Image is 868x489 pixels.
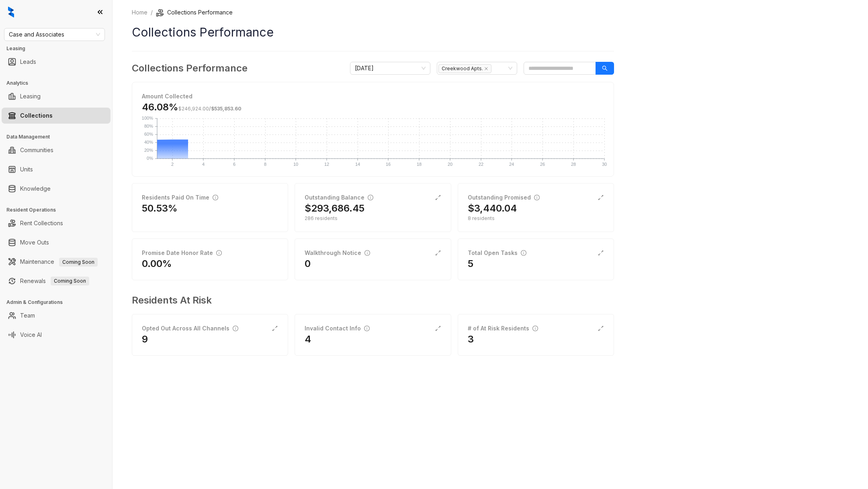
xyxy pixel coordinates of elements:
[468,215,604,222] div: 8 residents
[216,250,222,256] span: info-circle
[20,327,42,343] a: Voice AI
[2,273,111,289] li: Renewals
[20,308,35,324] a: Team
[6,299,112,306] h3: Admin & Configurations
[468,257,473,270] h2: 5
[2,327,111,343] li: Voice AI
[20,54,36,70] a: Leads
[602,162,607,167] text: 30
[571,162,576,167] text: 28
[2,54,111,70] li: Leads
[156,8,233,17] li: Collections Performance
[386,162,391,167] text: 16
[521,250,526,256] span: info-circle
[132,23,614,41] h1: Collections Performance
[602,65,608,71] span: search
[264,162,266,167] text: 8
[130,8,149,17] a: Home
[598,325,604,332] span: expand-alt
[142,202,178,215] h2: 50.53%
[2,88,111,104] li: Leasing
[435,250,441,256] span: expand-alt
[142,101,242,114] h3: 46.08%
[20,108,53,124] a: Collections
[305,249,370,257] div: Walkthrough Notice
[20,88,41,104] a: Leasing
[468,333,474,346] h2: 3
[468,324,538,333] div: # of At Risk Residents
[213,195,218,200] span: info-circle
[468,193,540,202] div: Outstanding Promised
[509,162,514,167] text: 24
[2,234,111,251] li: Move Outs
[435,194,441,201] span: expand-alt
[142,116,153,120] text: 100%
[448,162,452,167] text: 20
[20,273,89,289] a: RenewalsComing Soon
[468,249,526,257] div: Total Open Tasks
[6,206,112,214] h3: Resident Operations
[305,215,441,222] div: 286 residents
[2,254,111,270] li: Maintenance
[178,106,242,112] span: /
[6,79,112,87] h3: Analytics
[324,162,329,167] text: 12
[59,258,98,267] span: Coming Soon
[6,45,112,52] h3: Leasing
[435,325,441,332] span: expand-alt
[8,6,14,18] img: logo
[6,133,112,141] h3: Data Management
[305,333,311,346] h2: 4
[51,277,89,285] span: Coming Soon
[142,193,218,202] div: Residents Paid On Time
[305,202,364,215] h2: $293,686.45
[364,326,370,331] span: info-circle
[355,162,360,167] text: 14
[20,181,51,197] a: Knowledge
[144,124,153,128] text: 80%
[305,324,370,333] div: Invalid Contact Info
[20,215,63,231] a: Rent Collections
[142,249,222,257] div: Promise Date Honor Rate
[142,93,192,100] strong: Amount Collected
[598,250,604,256] span: expand-alt
[2,181,111,197] li: Knowledge
[2,161,111,177] li: Units
[468,202,517,215] h2: $3,440.04
[368,195,373,200] span: info-circle
[2,215,111,231] li: Rent Collections
[144,140,153,145] text: 40%
[144,132,153,137] text: 60%
[484,67,488,71] span: close
[142,333,148,346] h2: 9
[178,106,209,112] span: $246,924.00
[144,148,153,153] text: 20%
[171,162,174,167] text: 2
[132,61,248,75] h3: Collections Performance
[20,142,53,158] a: Communities
[305,257,311,270] h2: 0
[9,29,100,41] span: Case and Associates
[2,108,111,124] li: Collections
[534,195,540,200] span: info-circle
[20,234,49,251] a: Move Outs
[142,257,172,270] h2: 0.00%
[211,106,242,112] span: $535,853.60
[151,8,153,17] li: /
[293,162,298,167] text: 10
[202,162,205,167] text: 4
[132,293,608,308] h3: Residents At Risk
[142,324,238,333] div: Opted Out Across All Channels
[2,142,111,158] li: Communities
[438,64,491,73] span: Creekwood Apts.
[233,326,238,331] span: info-circle
[417,162,422,167] text: 18
[479,162,483,167] text: 22
[364,250,370,256] span: info-circle
[355,62,426,74] span: September 2025
[2,308,111,324] li: Team
[598,194,604,201] span: expand-alt
[305,193,373,202] div: Outstanding Balance
[147,156,153,161] text: 0%
[532,326,538,331] span: info-circle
